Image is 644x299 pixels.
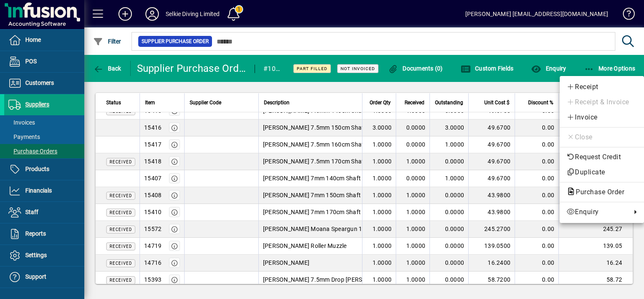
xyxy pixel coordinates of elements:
[566,188,628,196] span: Purchase Order
[566,82,637,92] span: Receipt
[566,167,637,177] span: Duplicate
[566,207,627,217] span: Enquiry
[566,152,637,162] span: Request Credit
[566,112,637,122] span: Invoice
